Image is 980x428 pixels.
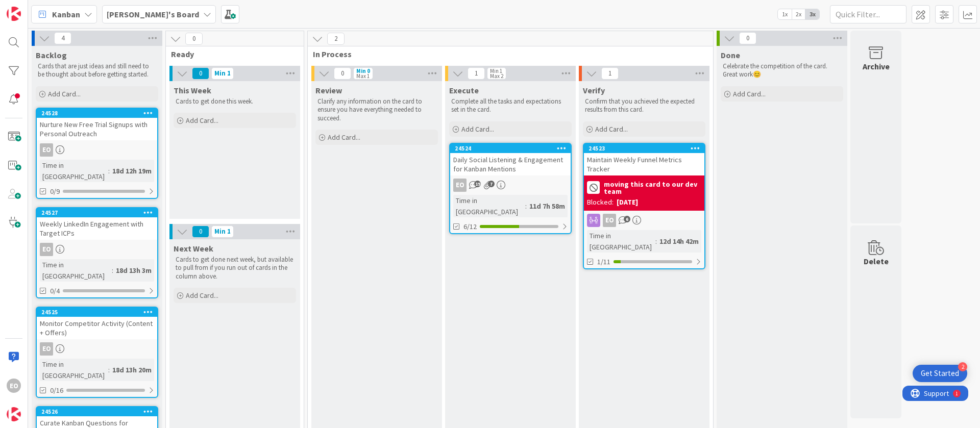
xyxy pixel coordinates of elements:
[490,73,503,79] div: Max 2
[488,181,495,187] span: 7
[315,85,342,95] span: Review
[584,214,704,227] div: EO
[617,197,638,208] div: [DATE]
[7,407,21,421] img: avatar
[584,144,704,175] div: 24523Maintain Weekly Funnel Metrics Tracker
[41,209,157,216] div: 24527
[805,9,819,19] span: 3x
[176,97,294,106] p: Cards to get done this week.
[7,7,21,21] img: Visit kanbanzone.com
[450,179,571,192] div: EO
[174,85,211,95] span: This Week
[186,291,218,300] span: Add Card...
[21,2,46,14] span: Support
[864,255,889,267] div: Delete
[723,62,841,79] p: Celebrate the competition of the card. Great work
[37,118,157,140] div: Nurture New Free Trial Signups with Personal Outreach
[108,165,110,177] span: :
[913,365,967,382] div: Open Get Started checklist, remaining modules: 2
[214,71,231,76] div: Min 1
[50,186,60,197] span: 0/9
[595,124,628,134] span: Add Card...
[587,197,614,208] div: Blocked:
[584,144,704,153] div: 24523
[463,221,477,232] span: 6/12
[450,144,571,153] div: 24524
[41,110,157,117] div: 24528
[107,9,199,19] b: [PERSON_NAME]'s Board
[50,286,60,296] span: 0/4
[603,214,616,227] div: EO
[40,160,108,182] div: Time in [GEOGRAPHIC_DATA]
[753,70,761,79] span: 😊
[313,49,700,59] span: In Process
[461,124,494,134] span: Add Card...
[721,50,740,60] span: Done
[449,85,479,95] span: Execute
[601,67,619,80] span: 1
[36,207,158,298] a: 24527Weekly LinkedIn Engagement with Target ICPsEOTime in [GEOGRAPHIC_DATA]:18d 13h 3m0/4
[36,50,67,60] span: Backlog
[624,216,630,222] span: 6
[453,179,467,192] div: EO
[830,5,906,23] input: Quick Filter...
[468,67,485,80] span: 1
[113,265,154,276] div: 18d 13h 3m
[40,143,53,157] div: EO
[792,9,805,19] span: 2x
[48,89,81,98] span: Add Card...
[36,108,158,199] a: 24528Nurture New Free Trial Signups with Personal OutreachEOTime in [GEOGRAPHIC_DATA]:18d 12h 19m0/9
[739,32,756,44] span: 0
[108,364,110,375] span: :
[176,256,294,281] p: Cards to get done next week, but available to pull from if you run out of cards in the column above.
[334,67,351,80] span: 0
[40,243,53,256] div: EO
[53,4,56,12] div: 1
[37,243,157,256] div: EO
[453,195,525,217] div: Time in [GEOGRAPHIC_DATA]
[604,181,701,195] b: moving this card to our dev team
[7,379,21,393] div: EO
[585,97,703,114] p: Confirm that you achieved the expected results from this card.
[37,407,157,416] div: 24526
[192,67,209,80] span: 0
[455,145,571,152] div: 24524
[356,68,370,73] div: Min 0
[40,359,108,381] div: Time in [GEOGRAPHIC_DATA]
[778,9,792,19] span: 1x
[37,109,157,118] div: 24528
[317,97,436,122] p: Clarify any information on the card to ensure you have everything needed to succeed.
[40,342,53,356] div: EO
[112,265,113,276] span: :
[958,362,967,371] div: 2
[37,308,157,339] div: 24525Monitor Competitor Activity (Content + Offers)
[37,109,157,140] div: 24528Nurture New Free Trial Signups with Personal Outreach
[171,49,291,59] span: Ready
[584,153,704,175] div: Maintain Weekly Funnel Metrics Tracker
[657,236,701,247] div: 12d 14h 42m
[41,309,157,316] div: 24525
[41,408,157,415] div: 24526
[451,97,570,114] p: Complete all the tasks and expectations set in the card.
[655,236,657,247] span: :
[356,73,370,79] div: Max 1
[40,259,112,282] div: Time in [GEOGRAPHIC_DATA]
[110,165,154,177] div: 18d 12h 19m
[525,200,527,212] span: :
[587,230,655,253] div: Time in [GEOGRAPHIC_DATA]
[597,257,610,267] span: 1/11
[110,364,154,375] div: 18d 13h 20m
[37,208,157,217] div: 24527
[37,143,157,157] div: EO
[37,217,157,240] div: Weekly LinkedIn Engagement with Target ICPs
[37,208,157,240] div: 24527Weekly LinkedIn Engagement with Target ICPs
[450,144,571,175] div: 24524Daily Social Listening & Engagement for Kanban Mentions
[37,342,157,356] div: EO
[527,200,568,212] div: 11d 7h 58m
[490,68,502,73] div: Min 1
[863,60,890,72] div: Archive
[186,116,218,125] span: Add Card...
[174,243,213,254] span: Next Week
[583,85,605,95] span: Verify
[37,308,157,317] div: 24525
